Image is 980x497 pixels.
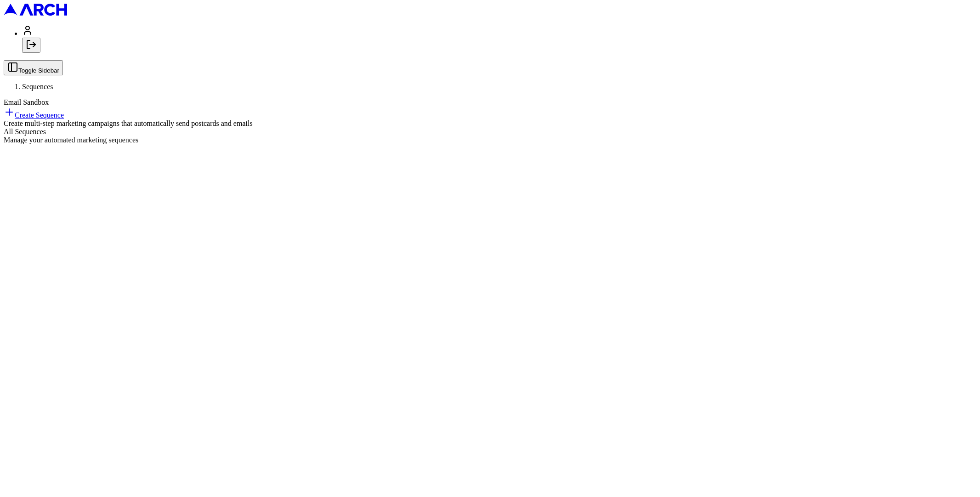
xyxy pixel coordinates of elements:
[4,98,976,107] div: Email Sandbox
[18,67,59,74] span: Toggle Sidebar
[4,83,976,91] nav: breadcrumb
[4,136,976,144] div: Manage your automated marketing sequences
[4,119,976,128] div: Create multi-step marketing campaigns that automatically send postcards and emails
[4,111,64,119] a: Create Sequence
[22,38,40,53] button: Log out
[4,60,63,75] button: Toggle Sidebar
[4,128,976,136] div: All Sequences
[22,83,53,90] span: Sequences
